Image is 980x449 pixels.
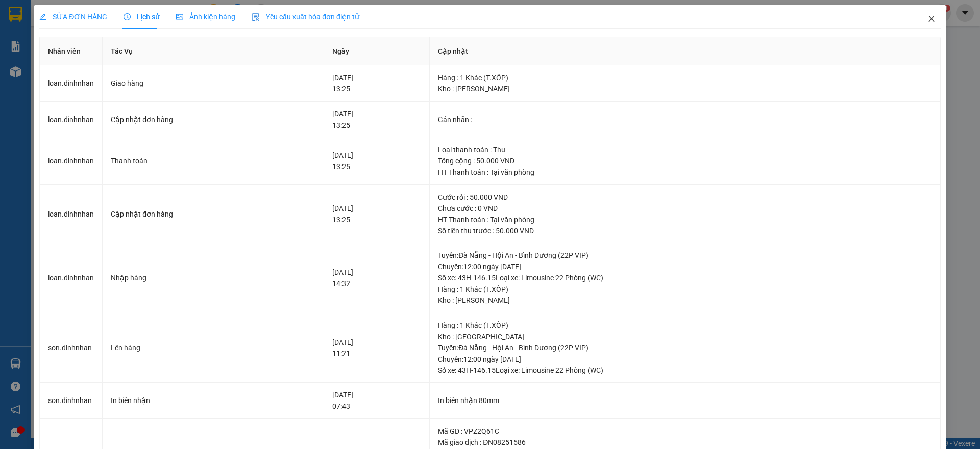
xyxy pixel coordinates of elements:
[438,214,932,225] div: HT Thanh toán : Tại văn phòng
[438,283,932,295] div: Hàng : 1 Khác (T.XỐP)
[40,243,103,313] td: loan.dinhnhan
[40,383,103,419] td: son.dinhnhan
[252,13,260,21] img: icon
[438,395,932,406] div: In biên nhận 80mm
[332,72,421,94] div: [DATE] 13:25
[124,13,160,21] span: Lịch sử
[332,203,421,225] div: [DATE] 13:25
[438,192,932,203] div: Cước rồi : 50.000 VND
[438,167,932,178] div: HT Thanh toán : Tại văn phòng
[438,295,932,306] div: Kho : [PERSON_NAME]
[438,342,932,376] div: Tuyến : Đà Nẵng - Hội An - Bình Dương (22P VIP) Chuyến: 12:00 ngày [DATE] Số xe: 43H-146.15 Loại ...
[917,5,946,34] button: Close
[40,313,103,383] td: son.dinhnhan
[40,37,103,65] th: Nhân viên
[111,395,315,406] div: In biên nhận
[438,250,932,283] div: Tuyến : Đà Nẵng - Hội An - Bình Dương (22P VIP) Chuyến: 12:00 ngày [DATE] Số xe: 43H-146.15 Loại ...
[332,337,421,359] div: [DATE] 11:21
[438,437,932,448] div: Mã giao dịch : ĐN08251586
[438,203,932,214] div: Chưa cước : 0 VND
[40,102,103,138] td: loan.dinhnhan
[103,37,324,65] th: Tác Vụ
[438,320,932,331] div: Hàng : 1 Khác (T.XỐP)
[332,267,421,289] div: [DATE] 14:32
[438,155,932,167] div: Tổng cộng : 50.000 VND
[124,13,131,20] span: clock-circle
[252,13,359,21] span: Yêu cầu xuất hóa đơn điện tử
[927,15,936,23] span: close
[39,13,46,20] span: edit
[40,185,103,244] td: loan.dinhnhan
[438,225,932,237] div: Số tiền thu trước : 50.000 VND
[111,208,315,220] div: Cập nhật đơn hàng
[324,37,430,65] th: Ngày
[438,331,932,342] div: Kho : [GEOGRAPHIC_DATA]
[430,37,940,65] th: Cập nhật
[438,114,932,125] div: Gán nhãn :
[332,389,421,412] div: [DATE] 07:43
[111,342,315,353] div: Lên hàng
[40,137,103,185] td: loan.dinhnhan
[332,150,421,172] div: [DATE] 13:25
[438,144,932,155] div: Loại thanh toán : Thu
[176,13,183,20] span: picture
[176,13,235,21] span: Ảnh kiện hàng
[111,272,315,283] div: Nhập hàng
[40,65,103,102] td: loan.dinhnhan
[332,108,421,131] div: [DATE] 13:25
[111,155,315,167] div: Thanh toán
[111,78,315,89] div: Giao hàng
[438,72,932,83] div: Hàng : 1 Khác (T.XỐP)
[39,13,107,21] span: SỬA ĐƠN HÀNG
[111,114,315,125] div: Cập nhật đơn hàng
[438,426,932,437] div: Mã GD : VPZ2Q61C
[438,83,932,94] div: Kho : [PERSON_NAME]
